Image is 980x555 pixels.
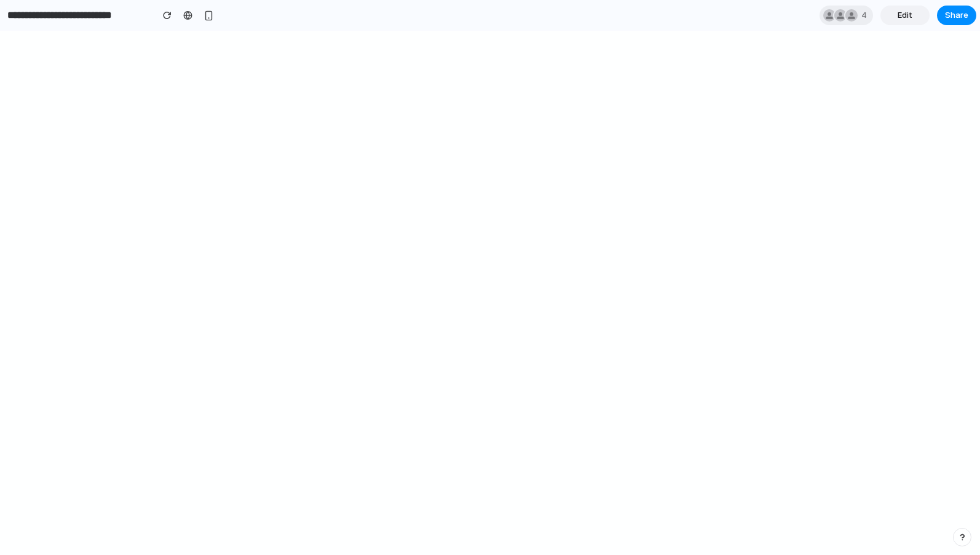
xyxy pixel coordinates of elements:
div: 4 [820,6,873,25]
a: Edit [880,6,930,25]
span: 4 [861,9,871,22]
span: Share [945,9,968,22]
button: Share [937,6,976,25]
span: Edit [898,9,912,22]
